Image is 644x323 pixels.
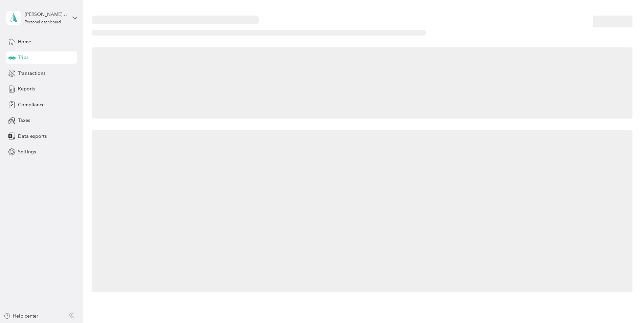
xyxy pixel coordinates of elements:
[18,148,36,155] span: Settings
[18,117,30,124] span: Taxes
[18,101,45,108] span: Compliance
[18,70,45,77] span: Transactions
[18,38,31,45] span: Home
[4,313,38,320] button: Help center
[25,11,67,18] div: [PERSON_NAME] [PERSON_NAME]
[18,54,28,61] span: Trips
[18,85,35,92] span: Reports
[18,133,47,140] span: Data exports
[25,20,61,24] div: Personal dashboard
[606,285,644,323] iframe: Everlance-gr Chat Button Frame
